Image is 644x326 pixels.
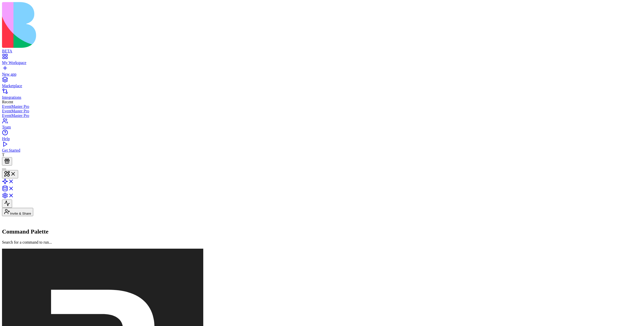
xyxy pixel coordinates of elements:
[2,95,642,100] div: Integrations
[2,60,642,65] div: My Workspace
[2,104,642,109] a: EventMaster Pro
[2,91,642,100] a: Integrations
[2,153,5,157] span: T
[2,109,642,113] a: EventMaster Pro
[2,56,642,65] a: My Workspace
[2,113,642,118] a: EventMaster Pro
[2,120,642,129] a: Team
[2,208,33,216] button: Invite & Share
[2,228,642,235] h2: Command Palette
[2,144,642,153] a: Get Started
[2,68,642,77] a: New app
[2,79,642,88] a: Marketplace
[2,72,642,77] div: New app
[2,137,642,141] div: Help
[2,240,642,245] p: Search for a command to run...
[2,49,642,53] div: BETA
[2,2,204,48] img: logo
[2,100,13,104] span: Recent
[2,44,642,53] a: BETA
[2,125,642,129] div: Team
[2,84,642,88] div: Marketplace
[2,148,642,153] div: Get Started
[2,132,642,141] a: Help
